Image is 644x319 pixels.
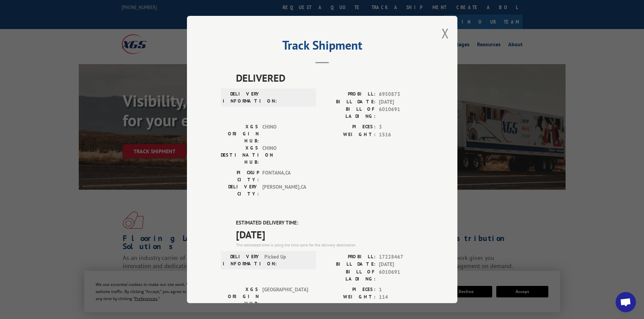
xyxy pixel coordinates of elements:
[379,131,424,139] span: 1516
[221,183,259,197] label: DELIVERY CITY:
[322,268,376,283] label: BILL OF LADING:
[379,106,424,120] span: 6010691
[379,253,424,261] span: 17228467
[322,261,376,268] label: BILL DATE:
[322,131,376,139] label: WEIGHT:
[262,169,308,183] span: FONTANA , CA
[322,286,376,294] label: PIECES:
[379,261,424,268] span: [DATE]
[223,90,261,105] label: DELIVERY INFORMATION:
[262,286,308,307] span: [GEOGRAPHIC_DATA]
[221,286,259,307] label: XGS ORIGIN HUB:
[322,123,376,131] label: PIECES:
[223,253,261,267] label: DELIVERY INFORMATION:
[262,123,308,144] span: CHINO
[236,227,424,242] span: [DATE]
[322,106,376,120] label: BILL OF LADING:
[322,98,376,106] label: BILL DATE:
[379,286,424,294] span: 1
[616,292,636,312] a: Open chat
[221,123,259,144] label: XGS ORIGIN HUB:
[322,293,376,301] label: WEIGHT:
[322,90,376,98] label: PROBILL:
[379,268,424,283] span: 6010691
[236,70,424,85] span: DELIVERED
[262,183,308,197] span: [PERSON_NAME] , CA
[264,253,310,267] span: Picked Up
[379,90,424,98] span: 6950873
[442,24,449,42] button: Close modal
[379,98,424,106] span: [DATE]
[236,219,424,227] label: ESTIMATED DELIVERY TIME:
[221,169,259,183] label: PICKUP CITY:
[322,253,376,261] label: PROBILL:
[379,293,424,301] span: 114
[236,242,424,248] div: The estimated time is using the time zone for the delivery destination.
[221,144,259,166] label: XGS DESTINATION HUB:
[262,144,308,166] span: CHINO
[221,41,424,53] h2: Track Shipment
[379,123,424,131] span: 3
